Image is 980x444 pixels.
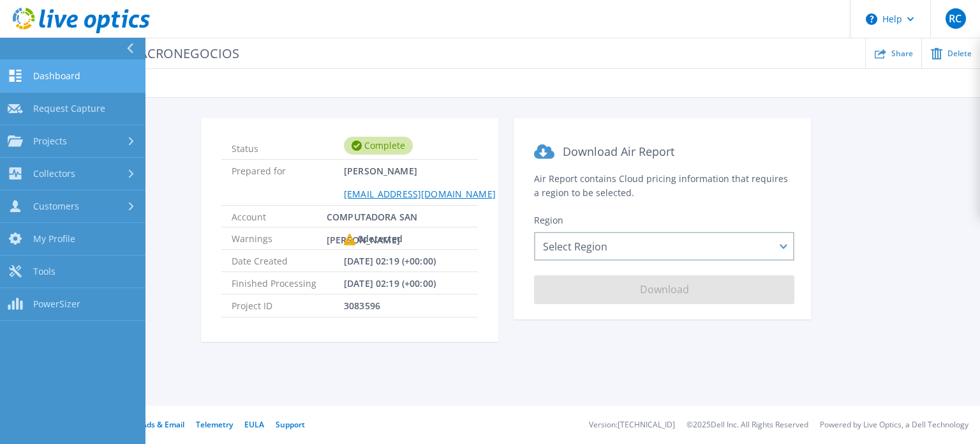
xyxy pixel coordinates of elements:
[563,144,674,159] span: Download Air Report
[232,227,344,249] span: Warnings
[949,13,961,24] span: RC
[344,227,403,250] div: 0 detected
[344,295,380,316] span: 3083596
[232,272,344,294] span: Finished Processing
[232,295,344,316] span: Project ID
[33,70,80,82] span: Dashboard
[344,160,496,204] span: [PERSON_NAME]
[33,201,79,212] span: Customers
[947,50,972,57] span: Delete
[65,46,239,61] p: RVTools
[232,137,344,154] span: Status
[891,50,913,57] span: Share
[344,272,436,294] span: [DATE] 02:19 (+00:00)
[232,206,327,227] span: Account
[327,206,468,227] span: COMPUTADORA SAN [PERSON_NAME]
[244,419,264,430] a: EULA
[142,419,184,430] a: Ads & Email
[589,421,675,429] li: Version: [TECHNICAL_ID]
[33,298,80,310] span: PowerSizer
[820,421,969,429] li: Powered by Live Optics, a Dell Technology
[534,172,788,199] span: Air Report contains Cloud pricing information that requires a region to be selected.
[33,103,105,114] span: Request Capture
[232,250,344,272] span: Date Created
[276,419,305,430] a: Support
[534,214,563,226] span: Region
[344,188,496,200] a: [EMAIL_ADDRESS][DOMAIN_NAME]
[534,275,794,304] button: Download
[344,137,413,155] div: Complete
[196,419,233,430] a: Telemetry
[232,160,344,204] span: Prepared for
[33,135,67,147] span: Projects
[534,232,794,261] div: Select Region
[33,168,75,180] span: Collectors
[33,266,56,277] span: Tools
[344,250,436,272] span: [DATE] 02:19 (+00:00)
[119,46,239,61] span: MACRONEGOCIOS
[33,233,75,245] span: My Profile
[687,421,808,429] li: © 2025 Dell Inc. All Rights Reserved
